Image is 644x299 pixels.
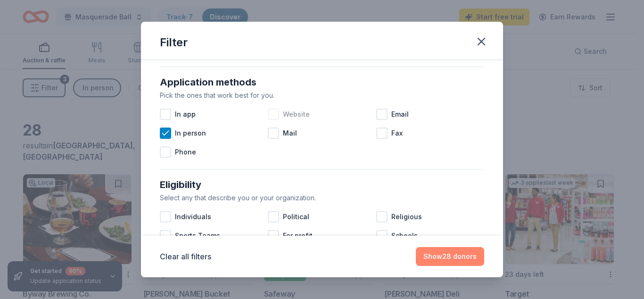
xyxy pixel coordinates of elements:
button: Show28 donors [416,247,484,266]
span: Political [283,211,309,222]
span: Mail [283,128,297,139]
span: In person [175,128,206,139]
span: Fax [391,128,403,139]
button: Clear all filters [160,251,211,262]
span: Website [283,109,310,120]
div: Application methods [160,75,484,90]
div: Select any that describe you or your organization. [160,192,484,204]
span: Sports Teams [175,230,220,241]
span: For profit [283,230,313,241]
div: Eligibility [160,177,484,192]
span: Email [391,109,409,120]
span: Individuals [175,211,211,222]
span: Religious [391,211,422,222]
div: Pick the ones that work best for you. [160,90,484,101]
span: Schools [391,230,418,241]
span: Phone [175,146,196,158]
div: Filter [160,35,188,50]
span: In app [175,109,196,120]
